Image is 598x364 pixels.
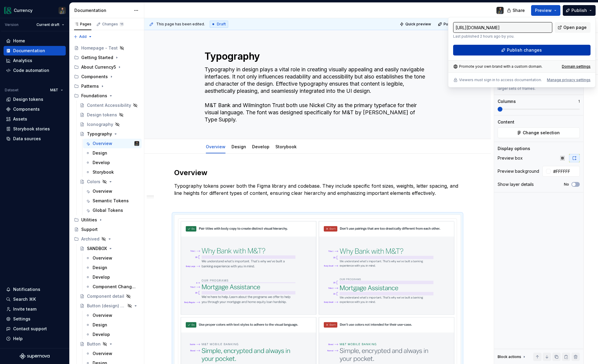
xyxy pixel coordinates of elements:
a: Content Accessibility [77,101,142,110]
div: Columns [498,98,516,104]
div: Overview [203,140,228,153]
span: Quick preview [405,22,431,27]
a: Overview [83,349,142,358]
a: Supernova Logo [20,353,50,359]
div: Show layer details [498,181,534,187]
textarea: Typography [203,49,429,64]
div: Code automation [13,67,49,73]
p: Last published 2 hours ago by you. [453,34,552,39]
span: Draft [217,22,226,27]
div: Pages [74,22,91,27]
span: Current draft [36,22,59,27]
a: Design [83,148,142,158]
div: Storybook [93,169,114,175]
a: Typography [77,129,142,139]
a: Global Tokens [83,206,142,215]
img: Patrick [59,7,66,14]
div: Overview [93,312,112,318]
label: No [564,182,569,187]
div: Currency [14,7,33,13]
div: Design tokens [87,112,117,118]
div: Storybook stories [13,126,50,132]
div: Components [81,74,108,80]
div: Notifications [13,286,40,292]
a: Data sources [4,134,66,144]
div: Utilities [72,215,142,225]
div: Domain settings [562,64,591,69]
div: Content Accessibility [87,102,131,108]
div: Settings [13,316,30,322]
div: Design [93,150,107,156]
span: 11 [119,22,124,27]
img: Patrick [496,7,504,14]
div: Archived [81,236,99,242]
div: Contact support [13,326,47,332]
button: Manage privacy settings [547,78,591,82]
span: Open page [563,24,587,30]
div: Components [13,106,40,112]
span: Publish changes [507,47,542,53]
div: Design [93,322,107,328]
div: Semantic Tokens [93,198,129,204]
a: OverviewPatrick [83,139,142,148]
div: Overview [93,141,112,146]
div: Design [93,265,107,271]
span: M&T [50,88,58,92]
span: Preview [535,7,552,13]
a: Storybook stories [4,124,66,134]
a: Design [83,320,142,330]
a: Semantic Tokens [83,196,142,206]
a: Design tokens [77,110,142,120]
a: Support [72,225,142,234]
a: Overview [206,144,226,149]
button: CurrencyPatrick [1,4,68,17]
a: Invite team [4,304,66,314]
a: Iconography [77,120,142,129]
a: Documentation [4,46,66,55]
div: Homepage - Test [81,45,118,51]
button: Add [72,33,94,41]
div: Documentation [74,7,131,13]
div: Promote your own brand with a custom domain. [453,64,542,69]
button: Publish changes [453,45,591,55]
p: 1 [578,99,580,104]
button: Search ⌘K [4,294,66,304]
span: Add [79,34,87,39]
div: Storybook [273,140,299,153]
div: Component Changelog [93,284,138,290]
a: Colors [77,177,142,186]
a: Component detail [77,291,142,301]
div: Component detail [87,293,124,299]
div: Button [87,341,101,347]
div: Invite team [13,306,36,312]
button: Publish [563,5,596,16]
span: Publish changes [444,22,473,27]
div: Button (design) & Badge (develop) - DRAFT [87,303,125,309]
span: This page has been edited. [156,22,205,27]
button: Change selection [498,127,580,138]
a: Design [83,263,142,272]
div: Colors [87,179,100,185]
div: Search ⌘K [13,296,36,302]
a: Develop [252,144,269,149]
a: Button (design) & Badge (develop) - DRAFT [77,301,142,311]
a: SANDBOX [77,244,142,253]
a: Overview [83,253,142,263]
button: Current draft [34,21,67,29]
div: Patterns [81,83,99,89]
div: Design [229,140,249,153]
div: Develop [93,274,110,280]
div: Typography [87,131,112,137]
span: Change selection [523,130,560,136]
div: Home [13,38,25,44]
div: Data sources [13,136,41,142]
a: Overview [83,311,142,320]
input: Auto [551,166,580,177]
h2: Overview [174,168,461,178]
div: About Currency5 [72,62,142,72]
div: Content [498,119,514,125]
div: Preview box [498,155,523,161]
a: Assets [4,114,66,124]
div: Analytics [13,58,32,64]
